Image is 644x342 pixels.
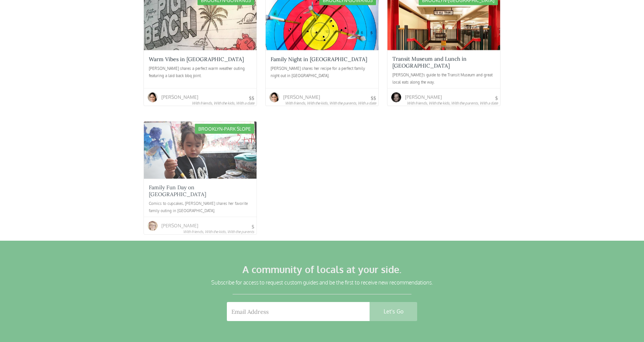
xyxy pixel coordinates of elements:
[149,184,252,198] div: Family Fun Day on [GEOGRAPHIC_DATA]
[271,56,367,62] div: Family Night in [GEOGRAPHIC_DATA]
[405,90,442,104] div: [PERSON_NAME]
[370,302,417,321] input: Let's Go
[271,65,373,80] div: [PERSON_NAME] shares her recipe for a perfect family night out in [GEOGRAPHIC_DATA].
[392,55,495,69] div: Transit Museum and Lunch in [GEOGRAPHIC_DATA]
[249,96,254,101] div: $$
[183,229,254,234] div: With friends, With the kids, With the parents
[495,96,498,101] div: $
[283,90,320,104] div: [PERSON_NAME]
[195,124,254,134] div: Brooklyn-Park Slope
[285,101,376,105] div: With friends, With the kids, With the parents, With a date
[192,101,254,105] div: With friends, With the kids, With a date
[252,224,254,229] div: $
[392,71,495,86] div: [PERSON_NAME]'s guide to the Transit Museum and great local eats along the way.
[149,56,244,62] div: Warm Vibes in [GEOGRAPHIC_DATA]
[407,101,498,105] div: With friends, With the kids, With the parents, With a date
[227,302,417,325] form: Email Form
[227,302,370,321] input: Email Address
[371,96,376,101] div: $$
[149,200,252,215] div: Comics to cupcakes, [PERSON_NAME] shares her favorite family outing in [GEOGRAPHIC_DATA].
[161,219,198,232] div: [PERSON_NAME]
[143,279,501,286] h5: Subscribe for access to request custom guides and be the first to receive new recommendations.
[149,65,252,80] div: [PERSON_NAME] shares a perfect warm weather outing featuring a laid back bbq joint.
[143,264,501,275] h2: A community of locals at your side.
[144,121,257,234] a: Brooklyn-Park SlopeFamily Fun Day on [GEOGRAPHIC_DATA]Comics to cupcakes, [PERSON_NAME] shares he...
[161,90,198,104] div: [PERSON_NAME]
